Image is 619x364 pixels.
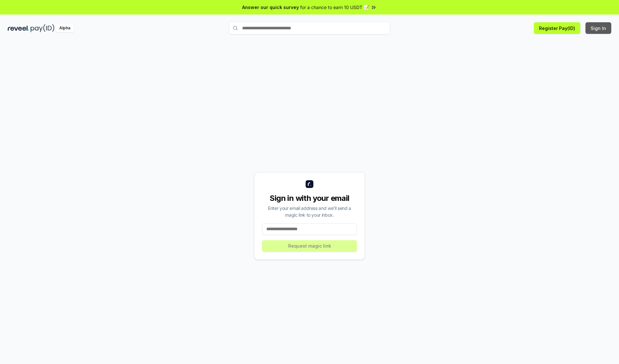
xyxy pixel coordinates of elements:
[8,24,29,32] img: reveel_dark
[31,24,54,32] img: pay_id
[262,205,357,218] div: Enter your email address and we’ll send a magic link to your inbox.
[306,180,313,188] img: logo_small
[585,22,611,34] button: Sign In
[534,22,580,34] button: Register Pay(ID)
[56,24,74,32] div: Alpha
[242,4,299,11] span: Answer our quick survey
[300,4,369,11] span: for a chance to earn 10 USDT 📝
[262,193,357,203] div: Sign in with your email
